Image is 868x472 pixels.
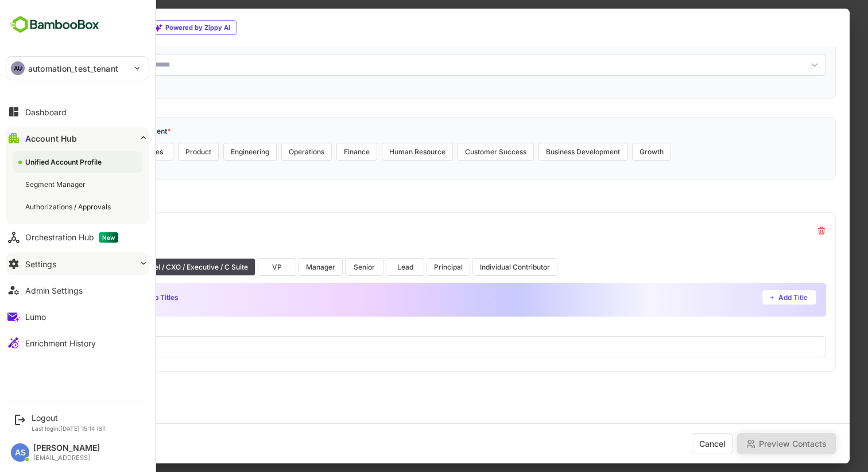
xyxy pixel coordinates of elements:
[68,249,197,267] button: C-Level / CXO / Executive / C Suite
[25,259,56,269] div: Settings
[6,252,149,275] button: Settings
[24,237,56,246] label: Seniority
[89,11,178,26] span: Powered by Zippy AI
[703,281,758,297] button: Add Title
[25,180,88,189] div: Segment Manager
[679,424,777,446] button: Preview Contacts
[25,286,83,295] div: Admin Settings
[6,226,149,249] button: Orchestration HubNew
[76,134,115,152] button: Sales
[25,157,104,167] div: Unified Account Profile
[6,305,149,328] button: Lumo
[11,61,25,75] div: AU
[28,63,118,75] p: automation_test_tenant
[25,232,118,243] div: Orchestration Hub
[323,134,394,152] button: Human Resource
[33,454,100,462] div: [EMAIL_ADDRESS]
[240,249,284,267] button: Manager
[25,338,96,348] div: Enrichment History
[368,249,412,267] button: Principal
[51,12,82,26] h2: Click to edit task name
[573,134,613,152] button: Growth
[633,424,674,446] button: Cancel
[43,286,120,292] span: AI Generated Job Titles
[165,134,218,152] button: Engineering
[32,425,106,432] p: Last login: [DATE] 15:14 IST
[286,249,325,267] button: Senior
[119,134,160,152] button: Product
[223,134,273,152] button: Operations
[6,331,149,354] button: Enrichment History
[32,413,106,423] div: Logout
[25,312,46,322] div: Lumo
[18,9,809,463] iframe: Enrichment UI page
[6,14,103,36] img: BambooboxFullLogoMark.5f36c76dfaba33ec1ec1367b70bb1252.svg
[6,279,149,302] button: Admin Settings
[25,134,77,143] div: Account Hub
[33,443,100,453] div: [PERSON_NAME]
[327,249,366,267] button: Lead
[6,127,149,150] button: Account Hub
[25,202,113,212] div: Authorizations / Approvals
[99,232,118,243] span: New
[278,134,319,152] button: Finance
[24,118,112,127] label: Select Target Department
[6,100,149,123] button: Dashboard
[24,213,79,230] div: Marketing
[480,134,569,152] button: Business Development
[414,249,499,267] button: Individual Contributor
[199,249,238,267] button: VP
[11,443,29,462] div: AS
[24,315,84,324] label: Exclude Keywords
[399,134,475,152] button: Customer Success
[24,134,72,152] button: Marketing
[24,249,65,267] button: Director
[6,57,149,80] div: AUautomation_test_tenant
[25,107,67,117] div: Dashboard
[14,190,777,199] label: Persona Config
